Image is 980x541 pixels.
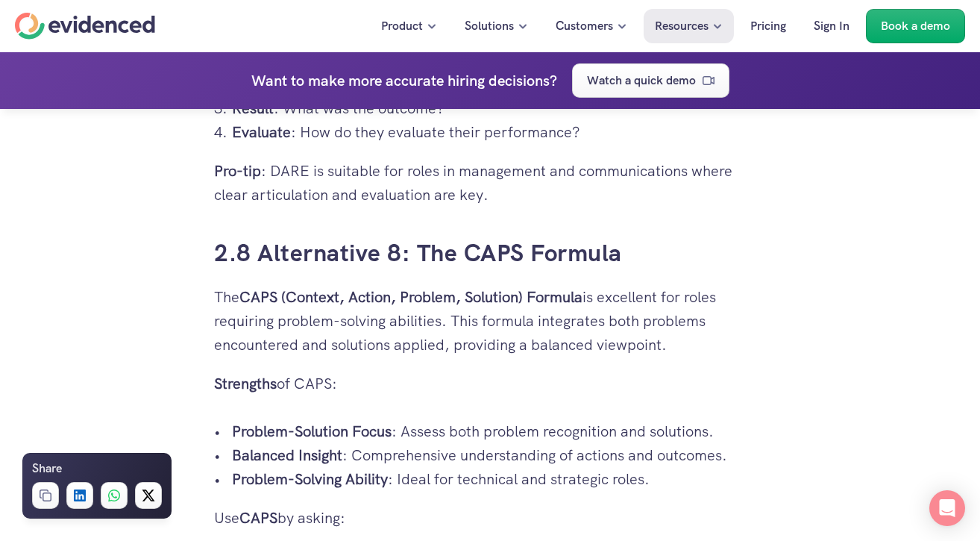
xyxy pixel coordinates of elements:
p: : Comprehensive understanding of actions and outcomes. [232,443,766,467]
a: 2.8 Alternative 8: The CAPS Formula [214,237,622,269]
p: : Ideal for technical and strategic roles. [232,467,766,491]
strong: Result [232,98,274,118]
strong: Strengths [214,374,277,393]
strong: CAPS [239,508,277,528]
p: Use by asking: [214,506,766,530]
a: Pricing [739,9,797,43]
p: of CAPS: [214,372,766,395]
a: Sign In [802,9,861,43]
p: Watch a quick demo [587,71,696,90]
p: Customers [556,16,613,36]
p: : How do they evaluate their performance? [232,120,766,144]
h6: Share [32,459,62,478]
a: Home [15,13,155,40]
div: Open Intercom Messenger [929,490,965,526]
p: : DARE is suitable for roles in management and communications where clear articulation and evalua... [214,159,766,207]
strong: Pro-tip [214,161,261,181]
a: Book a demo [866,9,965,43]
strong: Evaluate [232,122,291,142]
p: Product [381,16,423,36]
h4: Want to make more accurate hiring decisions? [251,69,557,93]
strong: Balanced Insight [232,445,342,465]
p: The is excellent for roles requiring problem-solving abilities. This formula integrates both prob... [214,285,766,357]
p: Resources [655,16,709,36]
strong: CAPS (Context, Action, Problem, Solution) Formula [239,287,582,307]
p: Sign In [814,16,849,36]
p: Solutions [465,16,514,36]
strong: Problem-Solution Focus [232,422,392,441]
a: Watch a quick demo [572,63,729,98]
p: Pricing [750,16,786,36]
p: Book a demo [881,16,950,36]
p: : Assess both problem recognition and solutions. [232,419,766,443]
strong: Problem-Solving Ability [232,469,388,489]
